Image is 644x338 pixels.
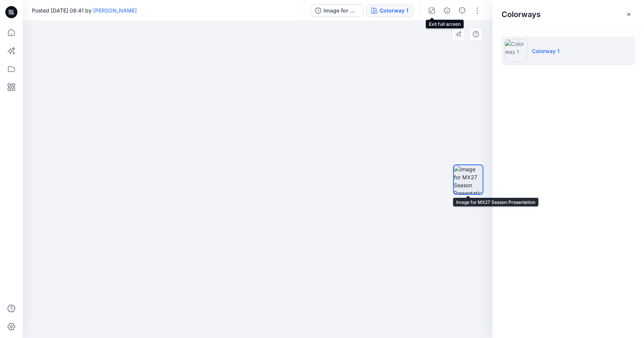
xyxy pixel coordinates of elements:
a: [PERSON_NAME] [93,7,137,14]
img: Image for MX27 Season Presentation [454,165,483,194]
h2: Colorways [502,10,541,19]
button: Image for MX27 Season Presentation [310,5,363,17]
div: Image for MX27 Season Presentation [324,6,358,15]
button: Details [441,5,453,17]
p: Colorway 1 [532,47,560,55]
div: Colorway 1 [380,6,408,15]
span: Posted [DATE] 08:41 by [32,6,137,14]
button: Colorway 1 [366,5,413,17]
img: Colorway 1 [505,39,527,62]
